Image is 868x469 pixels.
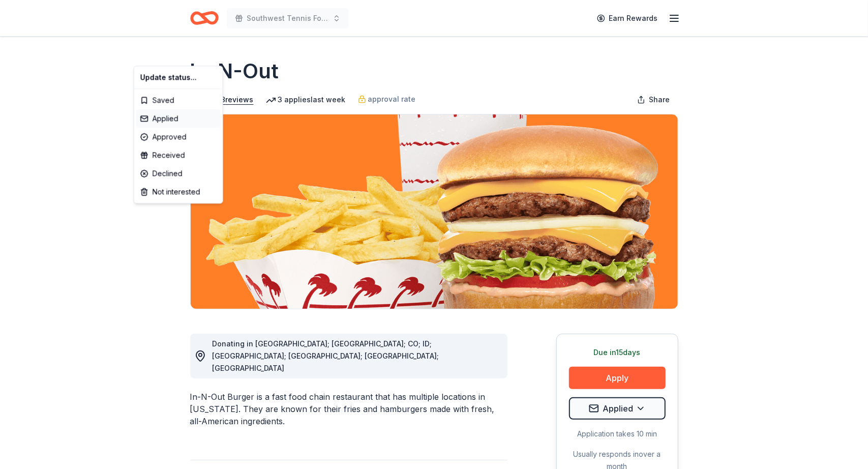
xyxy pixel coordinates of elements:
[136,68,221,86] div: Update status...
[247,12,328,24] span: Southwest Tennis Foundation Silent Auction
[136,183,221,201] div: Not interested
[136,109,221,128] div: Applied
[136,128,221,146] div: Approved
[136,164,221,183] div: Declined
[136,91,221,109] div: Saved
[136,146,221,164] div: Received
